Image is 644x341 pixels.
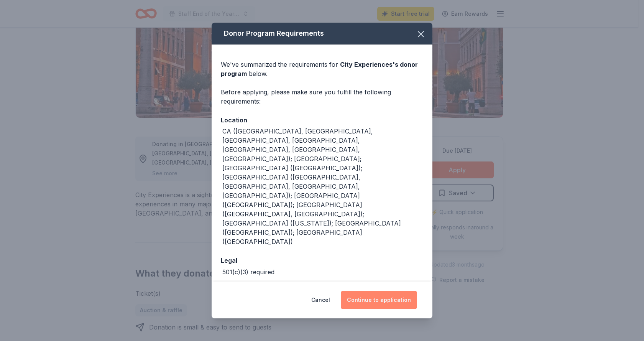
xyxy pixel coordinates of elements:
[221,115,423,125] div: Location
[221,60,423,78] div: We've summarized the requirements for below.
[311,291,330,309] button: Cancel
[221,87,423,106] div: Before applying, please make sure you fulfill the following requirements:
[341,291,417,309] button: Continue to application
[212,23,432,44] div: Donor Program Requirements
[221,255,423,265] div: Legal
[222,267,274,277] div: 501(c)(3) required
[222,127,423,246] div: CA ([GEOGRAPHIC_DATA], [GEOGRAPHIC_DATA], [GEOGRAPHIC_DATA], [GEOGRAPHIC_DATA], [GEOGRAPHIC_DATA]...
